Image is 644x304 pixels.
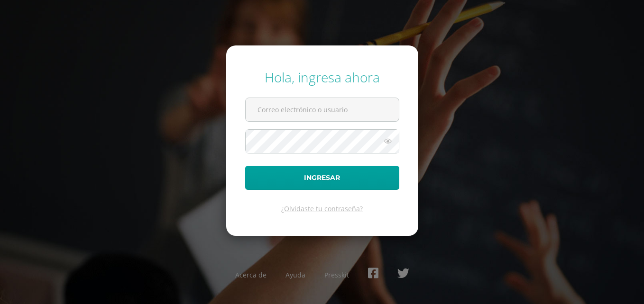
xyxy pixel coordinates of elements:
[246,98,399,121] input: Correo electrónico o usuario
[235,270,267,279] a: Acerca de
[285,270,305,279] a: Ayuda
[281,204,363,213] a: ¿Olvidaste tu contraseña?
[245,166,399,190] button: Ingresar
[324,270,349,279] a: Presskit
[245,68,399,86] div: Hola, ingresa ahora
